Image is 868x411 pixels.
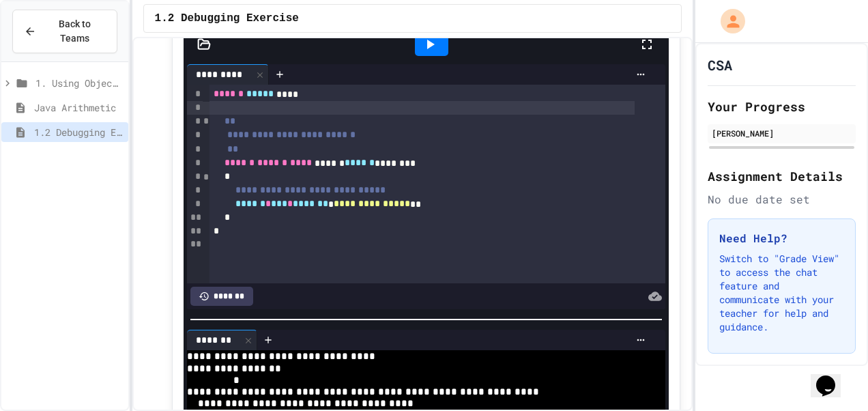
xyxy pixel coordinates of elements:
[34,125,123,139] span: 1.2 Debugging Exercise
[706,5,749,37] div: My Account
[712,127,852,139] div: [PERSON_NAME]
[719,252,844,334] p: Switch to "Grade View" to access the chat feature and communicate with your teacher for help and ...
[34,100,123,115] span: Java Arithmetic
[811,356,854,397] iframe: chat widget
[708,167,856,186] h2: Assignment Details
[708,97,856,116] h2: Your Progress
[708,191,856,208] div: No due date set
[719,230,844,246] h3: Need Help?
[44,17,106,46] span: Back to Teams
[35,76,123,90] span: 1. Using Objects and Methods
[155,10,299,27] span: 1.2 Debugging Exercise
[12,10,117,53] button: Back to Teams
[708,55,732,74] h1: CSA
